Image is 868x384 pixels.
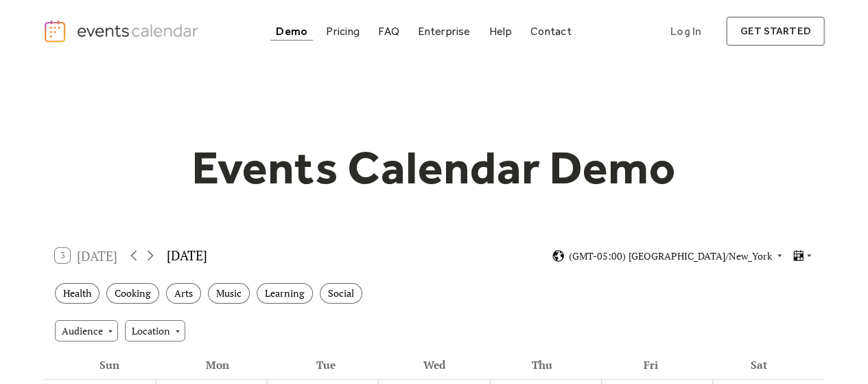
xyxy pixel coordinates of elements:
a: FAQ [373,22,405,41]
div: FAQ [378,27,399,35]
div: Contact [530,27,572,35]
a: Pricing [320,22,365,41]
a: Demo [270,22,313,41]
h1: Events Calendar Demo [171,139,698,196]
a: home [43,19,202,44]
a: Help [484,22,517,41]
div: Demo [276,27,307,35]
a: Log In [657,16,715,46]
a: Contact [525,22,577,41]
a: Enterprise [412,22,476,41]
div: Pricing [326,27,360,35]
div: Help [489,27,512,35]
a: get started [726,16,824,46]
div: Enterprise [418,27,470,35]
